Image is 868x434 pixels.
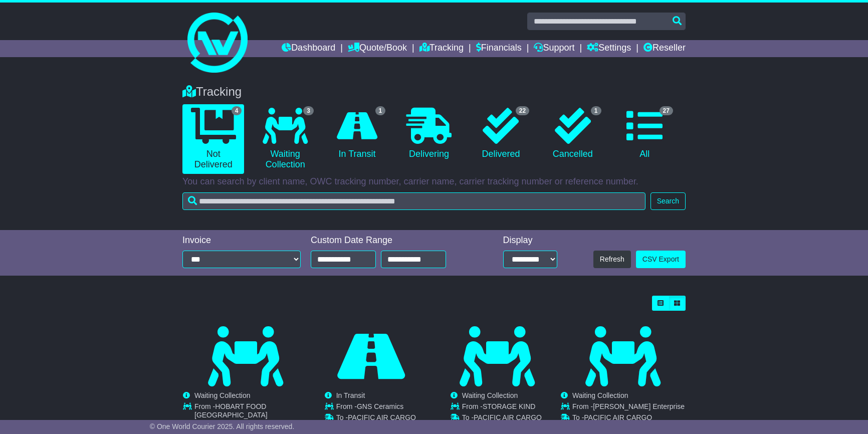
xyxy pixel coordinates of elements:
[660,106,673,115] span: 27
[593,402,685,410] span: [PERSON_NAME] Enterprise
[593,251,631,268] button: Refresh
[587,40,631,57] a: Settings
[336,402,418,413] td: From -
[650,192,686,210] button: Search
[336,413,418,424] td: To -
[476,40,522,57] a: Financials
[375,106,386,115] span: 1
[614,104,676,163] a: 27 All
[282,40,335,57] a: Dashboard
[572,391,628,399] span: Waiting Collection
[182,176,686,187] p: You can search by client name, OWC tracking number, carrier name, carrier tracking number or refe...
[636,251,686,268] a: CSV Export
[254,104,316,174] a: 3 Waiting Collection
[177,85,691,99] div: Tracking
[303,106,314,115] span: 3
[542,104,603,163] a: 1 Cancelled
[336,391,365,399] span: In Transit
[419,40,464,57] a: Tracking
[572,413,685,424] td: To -
[182,104,244,174] a: 4 Not Delivered
[194,402,308,422] td: From -
[470,104,532,163] a: 22 Delivered
[462,402,544,413] td: From -
[643,40,686,57] a: Reseller
[534,40,574,57] a: Support
[462,413,544,424] td: To -
[462,391,518,399] span: Waiting Collection
[232,106,242,115] span: 4
[348,40,407,57] a: Quote/Book
[516,106,529,115] span: 22
[194,402,268,419] span: HOBART FOOD [GEOGRAPHIC_DATA]
[572,402,685,413] td: From -
[326,104,388,163] a: 1 In Transit
[311,235,472,246] div: Custom Date Range
[483,402,536,410] span: STORAGE KIND
[194,391,251,399] span: Waiting Collection
[503,235,557,246] div: Display
[398,104,460,163] a: Delivering
[182,235,301,246] div: Invoice
[150,422,295,430] span: © One World Courier 2025. All rights reserved.
[591,106,601,115] span: 1
[474,413,542,421] span: PACIFIC AIR CARGO
[348,413,416,421] span: PACIFIC AIR CARGO
[584,413,652,421] span: PACIFIC AIR CARGO
[357,402,403,410] span: GNS Ceramics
